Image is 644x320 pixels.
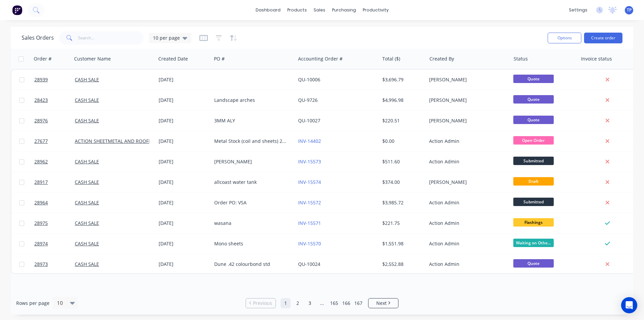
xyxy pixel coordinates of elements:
div: [PERSON_NAME] [429,76,504,83]
div: Action Admin [429,138,504,145]
span: 28962 [34,158,48,165]
a: QU-10024 [298,261,320,267]
span: 28976 [34,117,48,124]
div: $3,985.72 [382,199,422,206]
div: [PERSON_NAME] [429,117,504,124]
div: Status [514,55,528,62]
div: Action Admin [429,261,504,268]
span: Quote [513,95,554,104]
div: 3MM ALY [214,117,289,124]
div: [DATE] [159,117,209,124]
div: [DATE] [159,261,209,268]
span: 28964 [34,199,48,206]
div: [PERSON_NAME] [429,97,504,104]
a: QU-9726 [298,97,318,103]
a: CASH SALE [75,261,99,267]
span: Next [376,300,387,307]
div: $220.51 [382,117,422,124]
a: CASH SALE [75,240,99,247]
a: CASH SALE [75,158,99,165]
a: Page 1 is your current page [281,298,291,308]
div: [PERSON_NAME] [429,179,504,186]
a: ACTION SHEETMETAL AND ROOFING [75,138,157,144]
a: 28917 [34,172,75,192]
a: CASH SALE [75,179,99,185]
a: Page 165 [329,298,339,308]
a: Next page [368,300,398,307]
div: Action Admin [429,240,504,247]
div: Created Date [158,55,188,62]
span: 28975 [34,220,48,227]
button: Create order [584,33,622,43]
span: Flashings [513,218,554,227]
a: QU-10027 [298,117,320,124]
span: 27677 [34,138,48,145]
a: Page 3 [305,298,315,308]
a: 28964 [34,193,75,213]
div: PO # [214,55,225,62]
a: 27677 [34,131,75,151]
span: Submitted [513,157,554,165]
div: Created By [429,55,454,62]
div: [PERSON_NAME] [214,158,289,165]
div: products [284,5,310,15]
div: allcoast water tank [214,179,289,186]
div: Total ($) [382,55,400,62]
div: $511.60 [382,158,422,165]
a: 28973 [34,254,75,274]
div: Landscape arches [214,97,289,104]
span: Submitted [513,198,554,206]
span: 28974 [34,240,48,247]
a: 28976 [34,111,75,131]
img: Factory [12,5,22,15]
span: 28939 [34,76,48,83]
a: CASH SALE [75,117,99,124]
div: Order # [34,55,52,62]
a: INV-15570 [298,240,321,247]
a: QU-10006 [298,76,320,83]
div: purchasing [329,5,359,15]
a: Jump forward [317,298,327,308]
a: CASH SALE [75,220,99,226]
span: Quote [513,259,554,268]
span: Draft [513,177,554,186]
a: 28974 [34,234,75,254]
span: Quote [513,75,554,83]
span: Open Order [513,136,554,145]
div: Dune .42 colourbond std [214,261,289,268]
div: $2,552.88 [382,261,422,268]
div: [DATE] [159,158,209,165]
div: $4,996.98 [382,97,422,104]
div: $374.00 [382,179,422,186]
div: $3,696.79 [382,76,422,83]
a: CASH SALE [75,76,99,83]
div: settings [566,5,591,15]
div: [DATE] [159,199,209,206]
a: 28975 [34,213,75,233]
div: sales [310,5,329,15]
a: INV-15571 [298,220,321,226]
h1: Sales Orders [22,35,54,41]
a: CASH SALE [75,199,99,206]
span: Previous [253,300,272,307]
div: [DATE] [159,220,209,227]
div: [DATE] [159,179,209,186]
input: Search... [78,31,144,45]
a: INV-14402 [298,138,321,144]
a: Page 167 [353,298,363,308]
span: Rows per page [16,300,50,307]
div: Metal Stock (coil and sheets) 2025 [214,138,289,145]
div: Mono sheets [214,240,289,247]
div: Open Intercom Messenger [621,297,637,313]
a: CASH SALE [75,97,99,103]
div: Action Admin [429,220,504,227]
a: INV-15572 [298,199,321,206]
div: Accounting Order # [298,55,343,62]
span: Quote [513,116,554,124]
span: 10 per page [153,34,180,41]
div: $1,551.98 [382,240,422,247]
a: dashboard [252,5,284,15]
div: $0.00 [382,138,422,145]
a: Page 2 [293,298,303,308]
span: 28973 [34,261,48,268]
